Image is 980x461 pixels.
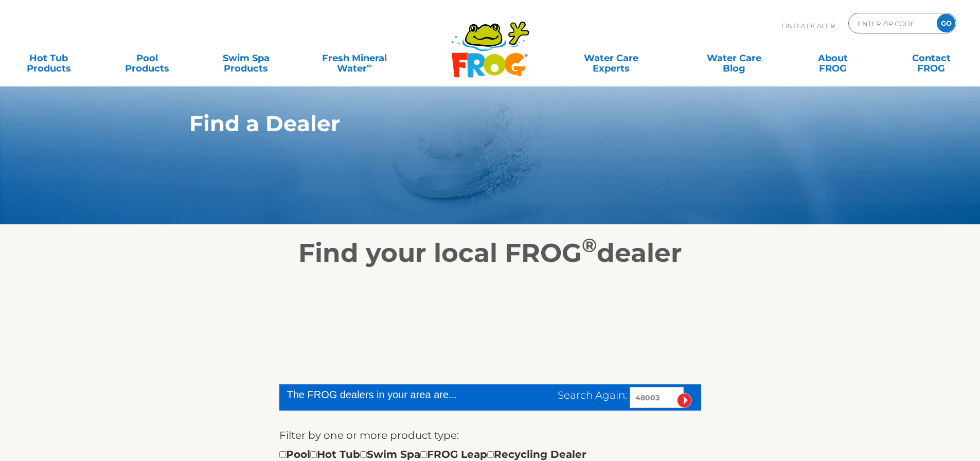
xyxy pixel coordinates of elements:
a: PoolProducts [109,48,186,68]
h1: Find a Dealer [189,111,743,136]
a: Fresh MineralWater∞ [306,48,402,68]
a: Swim SpaProducts [208,48,284,68]
span: Search Again: [558,389,627,401]
input: Zip Code Form [857,16,926,31]
a: AboutFROG [794,48,871,68]
h2: Find your local FROG dealer [174,238,807,269]
input: Submit [677,393,692,408]
sup: ∞ [367,61,372,69]
label: Filter by one or more product type: [279,427,459,444]
a: Hot TubProducts [10,48,87,68]
sup: ® [582,234,597,257]
p: Find A Dealer [781,13,835,39]
a: Water CareBlog [696,48,772,68]
a: ContactFROG [893,48,970,68]
input: GO [937,14,955,32]
div: The FROG dealers in your area are... [287,387,494,402]
a: Water CareExperts [549,48,673,68]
